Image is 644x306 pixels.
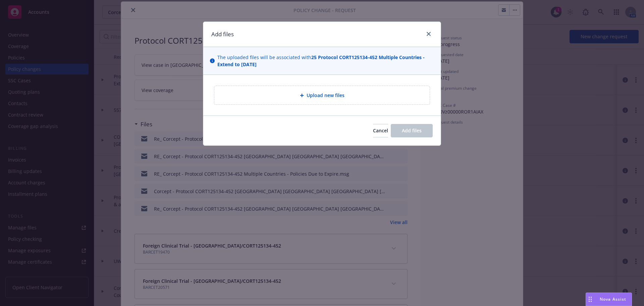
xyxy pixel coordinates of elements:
[402,127,422,134] span: Add files
[586,293,632,306] button: Nova Assist
[373,124,388,137] button: Cancel
[600,296,626,302] span: Nova Assist
[391,124,433,137] button: Add files
[586,293,594,306] div: Drag to move
[373,127,388,134] span: Cancel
